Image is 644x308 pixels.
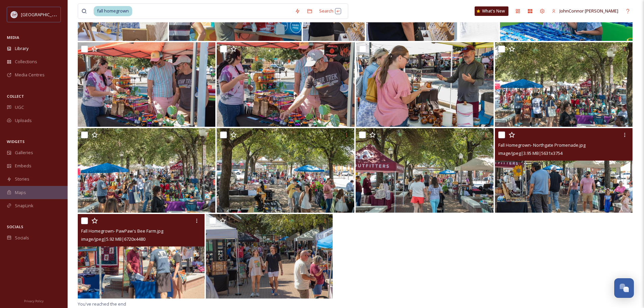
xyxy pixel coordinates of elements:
[15,58,37,65] span: Collections
[7,35,19,40] span: MEDIA
[15,203,33,209] span: SnapLink
[316,4,344,18] div: Search
[15,104,24,111] span: UGC
[475,6,508,16] a: What's New
[206,214,333,299] img: Fall Homegrown- Northgate Promenade.jpg
[217,42,354,127] img: Fall Homegrown.jpg
[559,8,618,14] span: JohnConnor [PERSON_NAME]
[94,6,132,16] span: fall homegrown
[15,235,29,241] span: Socials
[7,139,25,144] span: WIDGETS
[15,45,28,52] span: Library
[495,42,633,127] img: Fall Homegrown- Northgate Promenade.jpg
[11,11,18,18] img: CollegeStation_Visit_Bug_Color.png
[15,149,33,156] span: Galleries
[15,117,32,124] span: Uploads
[356,42,494,127] img: Fall Homegrown.jpg
[78,301,126,307] span: You've reached the end
[356,128,493,213] img: Fall Homegrown- Northgate Promenade.jpg
[81,236,145,242] span: image/jpeg | 5.92 MB | 6720 x 4480
[24,297,44,305] a: Privacy Policy
[81,228,163,234] span: Fall Homegrown- PawPaw's Bee Farm.jpg
[495,128,633,213] img: Fall Homegrown- Northgate Promenade.jpg
[614,278,634,298] button: Open Chat
[217,128,354,213] img: Fall Homegrown- Northgate Promenade.jpg
[21,11,64,18] span: [GEOGRAPHIC_DATA]
[78,42,215,127] img: Fall Homegrown.jpg
[78,128,215,213] img: Fall Homegrown- Northgate Promenade.jpg
[15,176,29,182] span: Stories
[15,189,26,196] span: Maps
[548,4,622,18] a: JohnConnor [PERSON_NAME]
[7,224,23,229] span: SOCIALS
[498,150,563,156] span: image/jpeg | 3.95 MB | 5631 x 3754
[15,72,45,78] span: Media Centres
[498,142,586,148] span: Fall Homegrown- Northgate Promenade.jpg
[7,94,24,99] span: COLLECT
[24,299,44,303] span: Privacy Policy
[15,163,31,169] span: Embeds
[78,214,205,299] img: Fall Homegrown- PawPaw's Bee Farm.jpg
